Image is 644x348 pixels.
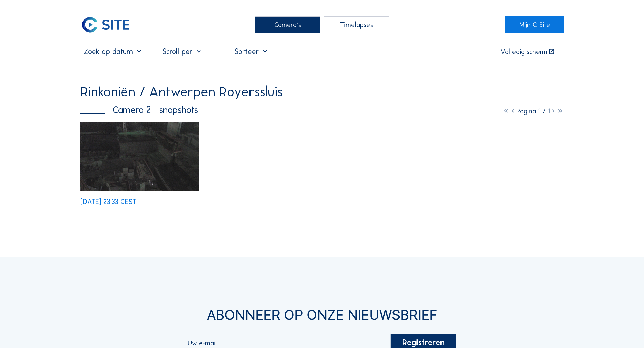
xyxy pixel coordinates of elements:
div: Timelapses [324,16,389,33]
div: Camera's [255,16,320,33]
div: Volledig scherm [501,48,547,55]
input: Uw e-mail [188,339,390,347]
div: Abonneer op onze nieuwsbrief [80,308,564,321]
div: [DATE] 23:33 CEST [80,198,137,205]
div: Camera 2 - snapshots [80,105,198,114]
div: Rinkoniën / Antwerpen Royerssluis [80,85,283,99]
img: C-SITE Logo [80,16,131,33]
input: Zoek op datum 󰅀 [80,47,146,56]
img: image_52667570 [80,122,199,191]
a: Mijn C-Site [505,16,563,33]
a: C-SITE Logo [80,16,138,33]
span: Pagina 1 / 1 [516,107,550,115]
